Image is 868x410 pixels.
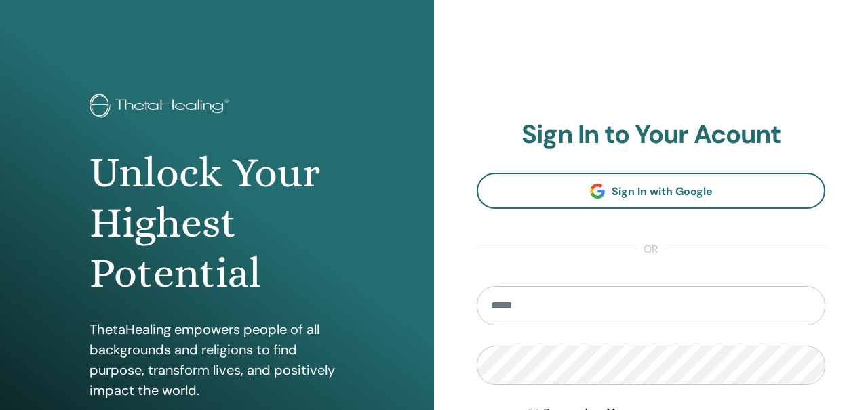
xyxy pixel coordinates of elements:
a: Sign In with Google [477,173,825,209]
p: ThetaHealing empowers people of all backgrounds and religions to find purpose, transform lives, a... [90,319,345,401]
h1: Unlock Your Highest Potential [90,148,345,299]
span: or [637,241,665,258]
h2: Sign In to Your Acount [477,119,825,150]
span: Sign In with Google [612,184,713,199]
